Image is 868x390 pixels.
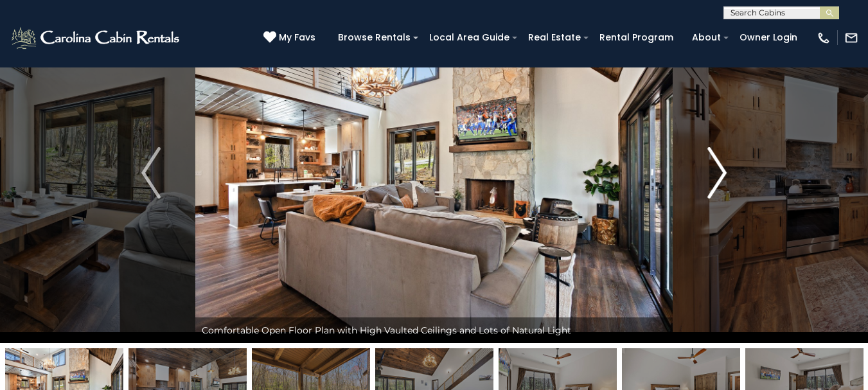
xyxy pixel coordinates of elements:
[263,31,319,45] a: My Favs
[673,3,761,343] button: Next
[733,28,804,48] a: Owner Login
[707,147,727,199] img: arrow
[423,28,516,48] a: Local Area Guide
[332,28,417,48] a: Browse Rentals
[522,28,587,48] a: Real Estate
[593,28,680,48] a: Rental Program
[107,3,195,343] button: Previous
[817,31,831,45] img: phone-regular-white.png
[141,147,161,199] img: arrow
[10,25,183,51] img: White-1-2.png
[279,31,315,44] span: My Favs
[844,31,858,45] img: mail-regular-white.png
[195,317,673,343] div: Comfortable Open Floor Plan with High Vaulted Ceilings and Lots of Natural Light
[686,28,727,48] a: About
